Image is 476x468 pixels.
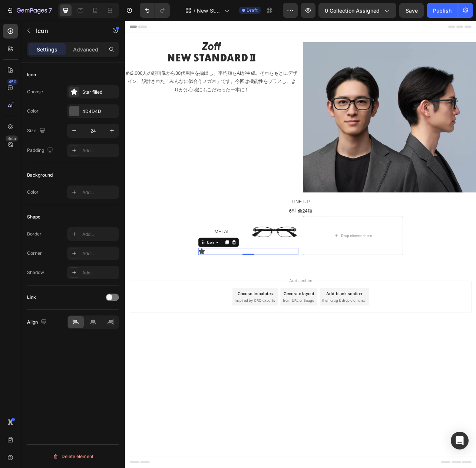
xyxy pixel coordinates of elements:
button: 7 [3,3,55,18]
div: Align [27,317,48,327]
div: Add... [82,231,117,238]
span: from URL or image [200,351,239,358]
div: Open Intercom Messenger [451,432,469,449]
iframe: Design area [125,21,476,468]
button: Delete element [27,451,119,462]
span: 0 collection assigned [325,7,380,14]
div: Rich Text Editor. Editing area: main [93,261,153,274]
div: 450 [7,79,18,85]
div: Add... [82,189,117,196]
div: Icon [27,71,36,78]
p: LINE UP [7,224,438,235]
button: 0 collection assigned [318,3,396,18]
div: Add... [82,250,117,257]
span: Add section [205,325,240,333]
div: Add... [82,147,117,154]
div: Link [27,294,36,301]
p: Settings [37,46,57,53]
div: Corner [27,250,42,257]
div: Undo/Redo [140,3,170,18]
div: Publish [433,7,452,14]
div: Drop element here [274,269,313,275]
div: Padding [27,146,54,156]
span: / [194,7,195,14]
span: New Standard [197,7,221,14]
div: Color [27,189,39,195]
button: Publish [427,3,458,18]
div: Choose templates [143,342,188,350]
div: Star filled [82,89,117,96]
p: 7 [49,6,52,15]
button: Save [399,3,424,18]
span: Save [406,7,418,14]
div: Shape [27,214,40,220]
span: 6型 全24種 [208,238,237,244]
span: then drag & drop elements [249,351,305,358]
div: 4D4D4D [82,108,117,115]
p: Icon [36,26,99,35]
div: Rich Text Editor. Editing area: main [6,235,439,247]
img: gempages_515660372875674871-33c77e5d-1eba-4179-a16b-bed0c07d2583.jpg [225,27,445,217]
div: Generate layout [201,342,240,350]
div: Beta [6,136,18,141]
div: Choose [27,88,43,95]
div: Background [27,172,53,178]
div: Delete element [53,452,93,461]
div: Shadow [27,269,44,276]
img: gempages_515660372875674871-bf7be359-0a32-4201-a27f-501b6e78a817.jpg [159,247,219,288]
span: Draft [247,7,258,14]
div: Add blank section [255,342,300,350]
div: Rich Text Editor. Editing area: main [6,223,439,235]
div: Border [27,231,42,237]
div: Color [27,108,39,114]
p: Advanced [73,46,98,53]
div: Add... [82,270,117,276]
span: inspired by CRO experts [139,351,190,358]
p: METAL [93,262,152,273]
div: Size [27,126,47,136]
